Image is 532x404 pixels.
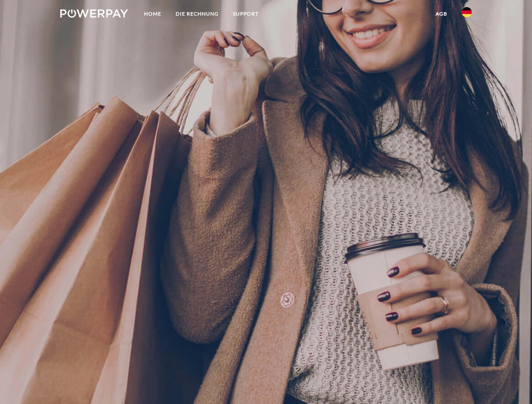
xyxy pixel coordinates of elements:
[226,6,266,21] a: SUPPORT
[60,9,128,18] img: logo-powerpay-white.svg
[428,6,454,21] a: agb
[462,7,472,17] img: de
[137,6,168,21] a: Home
[168,6,226,21] a: DIE RECHNUNG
